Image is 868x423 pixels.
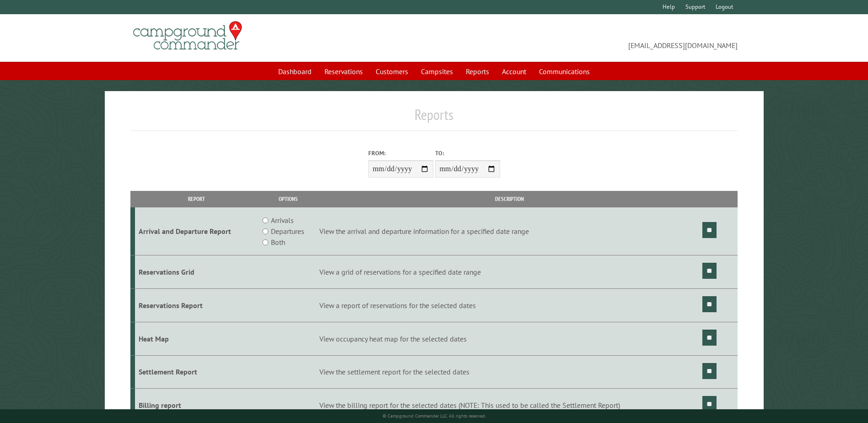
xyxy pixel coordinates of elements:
[271,237,285,248] label: Both
[135,389,258,422] td: Billing report
[318,355,701,389] td: View the settlement report for the selected dates
[319,63,368,80] a: Reservations
[318,389,701,422] td: View the billing report for the selected dates (NOTE: This used to be called the Settlement Report)
[135,207,258,255] td: Arrival and Departure Report
[318,207,701,255] td: View the arrival and departure information for a specified date range
[318,191,701,207] th: Description
[130,106,737,131] h1: Reports
[135,288,258,322] td: Reservations Report
[435,149,500,157] label: To:
[460,63,495,80] a: Reports
[271,226,304,237] label: Departures
[318,255,701,289] td: View a grid of reservations for a specified date range
[271,215,294,226] label: Arrivals
[415,63,458,80] a: Campsites
[258,191,318,207] th: Options
[434,25,738,51] span: [EMAIL_ADDRESS][DOMAIN_NAME]
[368,149,433,157] label: From:
[135,322,258,355] td: Heat Map
[383,413,486,419] small: © Campground Commander LLC. All rights reserved.
[496,63,532,80] a: Account
[135,255,258,289] td: Reservations Grid
[534,63,595,80] a: Communications
[370,63,414,80] a: Customers
[130,18,245,54] img: Campground Commander
[273,63,317,80] a: Dashboard
[318,288,701,322] td: View a report of reservations for the selected dates
[135,355,258,389] td: Settlement Report
[318,322,701,355] td: View occupancy heat map for the selected dates
[135,191,258,207] th: Report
